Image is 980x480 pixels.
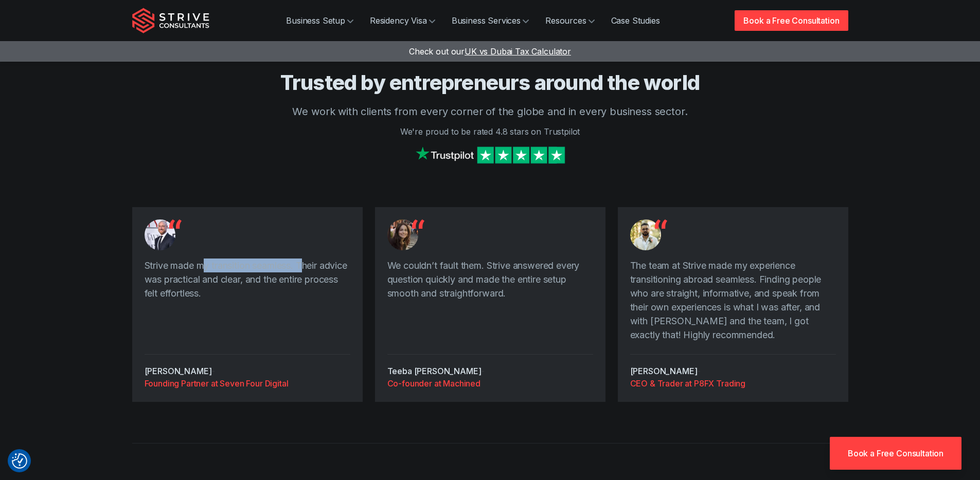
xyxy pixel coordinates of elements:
[443,10,537,31] a: Business Services
[630,219,661,250] img: Testimonial from Priyesh Dusara
[630,354,836,390] div: -
[12,453,27,469] img: Revisit consent button
[387,259,593,300] p: We couldn’t fault them. Strive answered every question quickly and made the entire setup smooth a...
[12,453,27,469] button: Consent Preferences
[145,219,175,250] img: Testimonial from Mathew Graham
[830,437,961,470] a: Book a Free Consultation
[387,377,593,390] a: Co-founder at Machined
[630,366,698,376] cite: [PERSON_NAME]
[387,219,418,250] img: Testimonial from Teeba Bosnic
[630,377,836,390] a: CEO & Trader at P8FX Trading
[145,377,350,390] a: Founding Partner at Seven Four Digital
[145,366,212,376] cite: [PERSON_NAME]
[132,70,848,96] h3: Trusted by entrepreneurs around the world
[413,144,567,166] img: Strive on Trustpilot
[362,10,443,31] a: Residency Visa
[465,46,571,57] span: UK vs Dubai Tax Calculator
[145,259,350,300] p: Strive made my transition seamless. Their advice was practical and clear, and the entire process ...
[409,46,571,57] a: Check out ourUK vs Dubai Tax Calculator
[132,125,848,138] p: We're proud to be rated 4.8 stars on Trustpilot
[603,10,668,31] a: Case Studies
[630,259,836,342] p: The team at Strive made my experience transitioning abroad seamless. Finding people who are strai...
[132,8,209,33] img: Strive Consultants
[145,354,350,390] div: -
[132,104,848,119] p: We work with clients from every corner of the globe and in every business sector.
[387,366,482,376] cite: Teeba [PERSON_NAME]
[278,10,362,31] a: Business Setup
[735,10,848,31] a: Book a Free Consultation
[537,10,603,31] a: Resources
[387,354,593,390] div: -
